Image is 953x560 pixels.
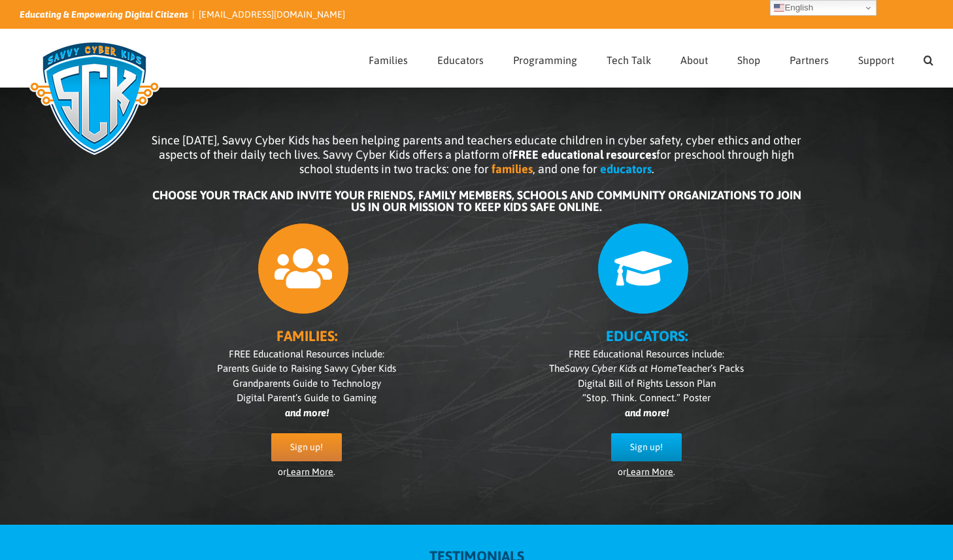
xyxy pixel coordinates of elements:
[652,162,654,176] span: .
[790,29,829,87] a: Partners
[618,467,675,477] span: or .
[237,392,376,403] span: Digital Parent’s Guide to Gaming
[20,33,169,163] img: Savvy Cyber Kids Logo
[569,348,724,359] span: FREE Educational Resources include:
[565,363,677,374] i: Savvy Cyber Kids at Home
[549,363,744,374] span: The Teacher’s Packs
[492,162,533,176] b: families
[790,55,829,65] span: Partners
[20,9,188,20] i: Educating & Empowering Digital Citizens
[152,133,801,176] span: Since [DATE], Savvy Cyber Kids has been helping parents and teachers educate children in cyber sa...
[737,29,760,87] a: Shop
[606,327,688,344] b: EDUCATORS:
[924,29,933,87] a: Search
[626,467,673,477] a: Learn More
[578,378,716,389] span: Digital Bill of Rights Lesson Plan
[607,55,651,65] span: Tech Talk
[858,55,894,65] span: Support
[217,363,396,374] span: Parents Guide to Raising Savvy Cyber Kids
[278,467,335,477] span: or .
[276,327,337,344] b: FAMILIES:
[607,29,651,87] a: Tech Talk
[513,55,577,65] span: Programming
[369,29,933,87] nav: Main Menu
[512,148,656,161] b: FREE educational resources
[774,3,784,13] img: en
[285,407,329,418] i: and more!
[369,29,408,87] a: Families
[625,407,669,418] i: and more!
[152,188,801,214] b: CHOOSE YOUR TRACK AND INVITE YOUR FRIENDS, FAMILY MEMBERS, SCHOOLS AND COMMUNITY ORGANIZATIONS TO...
[680,55,708,65] span: About
[437,29,484,87] a: Educators
[858,29,894,87] a: Support
[286,467,333,477] a: Learn More
[611,433,682,461] a: Sign up!
[233,378,381,389] span: Grandparents Guide to Technology
[437,55,484,65] span: Educators
[271,433,342,461] a: Sign up!
[737,55,760,65] span: Shop
[630,442,663,453] span: Sign up!
[582,392,711,403] span: “Stop. Think. Connect.” Poster
[513,29,577,87] a: Programming
[199,9,345,20] a: [EMAIL_ADDRESS][DOMAIN_NAME]
[680,29,708,87] a: About
[229,348,384,359] span: FREE Educational Resources include:
[533,162,597,176] span: , and one for
[600,162,652,176] b: educators
[290,442,323,453] span: Sign up!
[369,55,408,65] span: Families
